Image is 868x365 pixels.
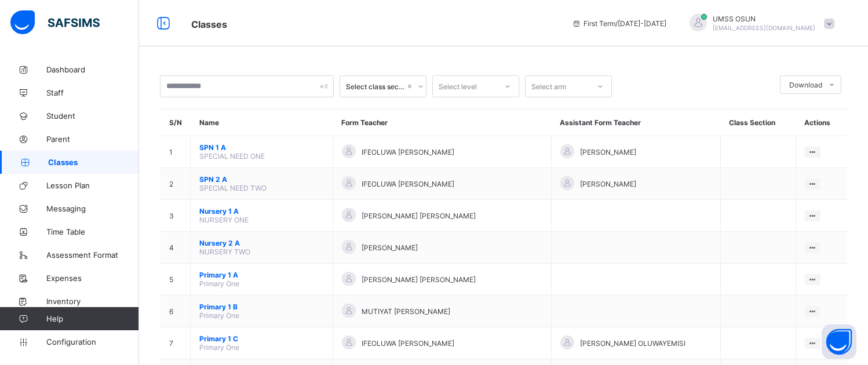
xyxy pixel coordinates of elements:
[713,24,815,31] span: [EMAIL_ADDRESS][DOMAIN_NAME]
[46,337,138,346] span: Configuration
[161,295,191,327] td: 6
[531,75,566,97] div: Select arm
[10,10,100,35] img: safsims
[362,243,418,252] span: [PERSON_NAME]
[199,247,250,256] span: NURSERY TWO
[199,279,239,288] span: Primary One
[346,82,405,91] div: Select class section
[48,158,139,167] span: Classes
[362,148,454,156] span: IFEOLUWA [PERSON_NAME]
[46,111,139,121] span: Student
[362,275,476,284] span: [PERSON_NAME] [PERSON_NAME]
[161,232,191,264] td: 4
[199,311,239,320] span: Primary One
[161,110,191,136] th: S/N
[580,148,636,156] span: [PERSON_NAME]
[46,65,139,74] span: Dashboard
[46,227,139,236] span: Time Table
[46,250,139,260] span: Assessment Format
[199,143,324,152] span: SPN 1 A
[720,110,796,136] th: Class Section
[439,75,477,97] div: Select level
[46,181,139,190] span: Lesson Plan
[46,204,139,213] span: Messaging
[191,19,227,30] span: Classes
[362,339,454,348] span: IFEOLUWA [PERSON_NAME]
[199,207,324,216] span: Nursery 1 A
[199,239,324,247] span: Nursery 2 A
[580,180,636,188] span: [PERSON_NAME]
[199,343,239,352] span: Primary One
[822,324,856,359] button: Open asap
[161,136,191,168] td: 1
[551,110,720,136] th: Assistant Form Teacher
[199,216,249,224] span: NURSERY ONE
[362,307,450,316] span: MUTIYAT [PERSON_NAME]
[46,314,138,323] span: Help
[362,180,454,188] span: IFEOLUWA [PERSON_NAME]
[161,168,191,200] td: 2
[46,297,139,306] span: Inventory
[161,264,191,295] td: 5
[46,134,139,144] span: Parent
[199,152,265,160] span: SPECIAL NEED ONE
[199,334,324,343] span: Primary 1 C
[161,327,191,359] td: 7
[580,339,685,348] span: [PERSON_NAME] OLUWAYEMISI
[362,211,476,220] span: [PERSON_NAME] [PERSON_NAME]
[161,200,191,232] td: 3
[46,273,139,283] span: Expenses
[46,88,139,97] span: Staff
[713,14,815,23] span: UMSS OSUN
[796,110,847,136] th: Actions
[199,184,267,192] span: SPECIAL NEED TWO
[199,271,324,279] span: Primary 1 A
[789,81,822,89] span: Download
[191,110,333,136] th: Name
[199,302,324,311] span: Primary 1 B
[199,175,324,184] span: SPN 2 A
[572,19,666,28] span: session/term information
[678,14,840,33] div: UMSSOSUN
[333,110,551,136] th: Form Teacher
